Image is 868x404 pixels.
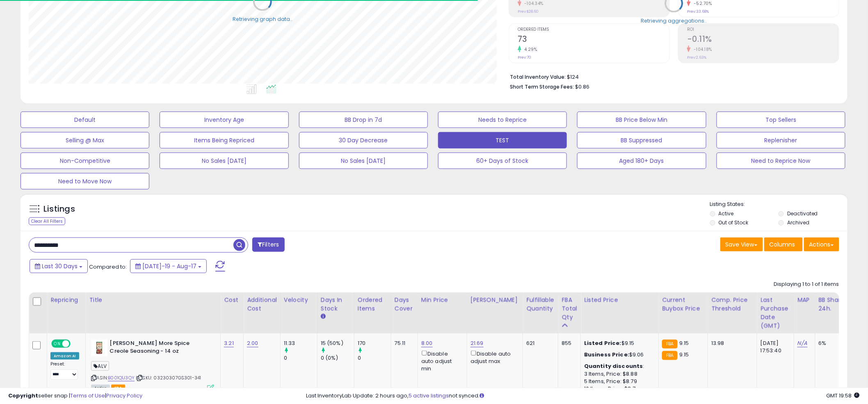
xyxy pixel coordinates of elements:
strong: Copyright [8,392,38,399]
div: 170 [358,340,391,347]
span: | SKU: 03230307GS301-341 [136,374,201,381]
div: 0 [284,354,317,362]
div: FBA Total Qty [562,296,577,322]
a: 2.00 [247,339,258,347]
a: 8.00 [421,339,433,347]
span: ALV [91,361,109,371]
img: 41ypIBW-HgL._SL40_.jpg [91,340,107,356]
b: Quantity discounts [584,362,643,370]
a: N/A [797,339,807,347]
button: Inventory Age [160,112,288,128]
span: FBA [111,385,125,392]
div: Fulfillable Quantity [526,296,555,313]
button: Replenisher [717,132,845,148]
h5: Listings [43,203,75,215]
div: Disable auto adjust max [471,349,516,365]
div: $9.06 [584,351,652,358]
button: 60+ Days of Stock [438,153,567,169]
div: Retrieving aggregations.. [641,17,707,25]
b: Business Price: [584,351,629,358]
div: $9.15 [584,340,652,347]
div: Min Price [421,296,464,304]
div: Days Cover [395,296,414,313]
div: [DATE] 17:53:40 [761,340,788,354]
div: 0 (0%) [321,354,354,362]
div: 5 Items, Price: $8.79 [584,378,652,385]
a: Terms of Use [70,392,105,399]
span: Columns [770,240,795,249]
a: 5 active listings [409,392,449,399]
button: Non-Competitive [21,153,149,169]
button: Last 30 Days [30,259,88,273]
a: 21.69 [471,339,484,347]
button: No Sales [DATE] [299,153,428,169]
div: MAP [797,296,811,304]
div: 3 Items, Price: $8.88 [584,370,652,378]
div: Displaying 1 to 1 of 1 items [774,281,839,288]
span: OFF [69,340,82,347]
button: Selling @ Max [21,132,149,148]
div: Amazon AI [50,352,79,360]
button: Actions [804,237,839,251]
div: 15 (50%) [321,340,354,347]
div: Current Buybox Price [662,296,704,313]
a: 3.21 [224,339,234,347]
div: Repricing [50,296,82,304]
div: [PERSON_NAME] [471,296,519,304]
div: 10 Items, Price: $8.7 [584,385,652,393]
button: Needs to Reprice [438,112,567,128]
small: Days In Stock. [321,313,326,320]
button: Columns [764,237,803,251]
div: Velocity [284,296,314,304]
div: Cost [224,296,240,304]
div: 621 [526,340,552,347]
div: : [584,363,652,370]
label: Out of Stock [719,219,749,226]
button: Save View [720,237,763,251]
div: Preset: [50,361,79,380]
div: Additional Cost [247,296,277,313]
div: BB Share 24h. [819,296,849,313]
button: Default [21,112,149,128]
a: B001Q1J3QY [108,374,135,381]
div: 855 [562,340,574,347]
div: Days In Stock [321,296,351,313]
button: Items Being Repriced [160,132,288,148]
span: ON [52,340,62,347]
small: FBA [662,340,677,349]
button: [DATE]-19 - Aug-17 [130,259,207,273]
div: Retrieving graph data.. [233,16,292,23]
button: BB Drop in 7d [299,112,428,128]
div: Last InventoryLab Update: 2 hours ago, not synced. [306,392,860,400]
button: BB Suppressed [577,132,706,148]
span: 9.15 [680,339,690,347]
a: Privacy Policy [106,392,142,399]
div: 0 [358,354,391,362]
p: Listing States: [710,201,847,208]
button: Top Sellers [717,112,845,128]
div: 13.98 [711,340,751,347]
button: Need to Reprice Now [717,153,845,169]
div: 75.11 [395,340,411,347]
label: Active [719,210,734,217]
div: 6% [819,340,846,347]
button: TEST [438,132,567,148]
small: FBA [662,351,677,360]
button: Filters [252,237,284,252]
div: Ordered Items [358,296,388,313]
span: All listings currently available for purchase on Amazon [91,385,110,392]
div: Title [89,296,217,304]
div: 11.33 [284,340,317,347]
div: Listed Price [584,296,655,304]
div: Comp. Price Threshold [711,296,754,313]
b: [PERSON_NAME] More Spice Creole Seasoning - 14 oz [110,340,209,357]
button: Need to Move Now [21,173,149,189]
button: 30 Day Decrease [299,132,428,148]
b: Listed Price: [584,339,621,347]
div: Last Purchase Date (GMT) [761,296,790,330]
div: Disable auto adjust min [421,349,461,372]
label: Deactivated [787,210,818,217]
span: 9.15 [680,351,690,358]
label: Archived [787,219,809,226]
span: 2025-09-17 19:58 GMT [827,392,860,399]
